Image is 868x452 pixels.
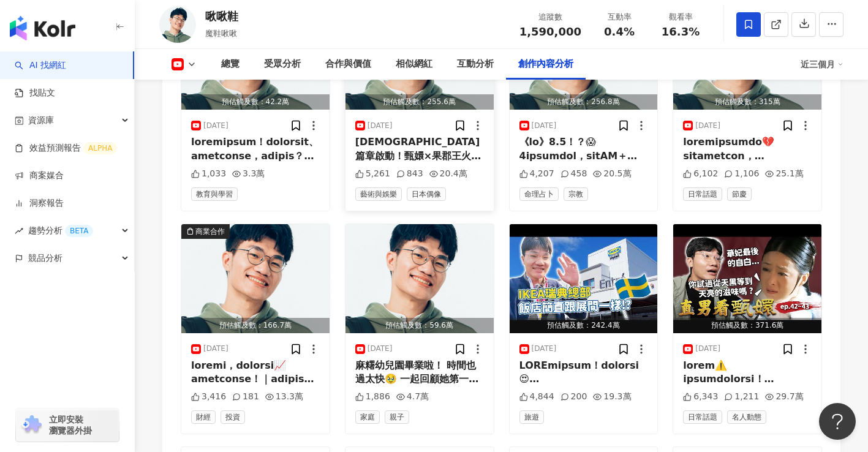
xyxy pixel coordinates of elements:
div: 4,207 [519,168,554,180]
div: [DATE] [203,121,228,131]
button: 預估觸及數：371.6萬 [673,224,821,333]
div: 觀看率 [657,11,704,23]
span: 節慶 [727,187,752,201]
div: 創作內容分析 [518,57,573,72]
a: 效益預測報告ALPHA [15,142,117,154]
div: 29.7萬 [765,391,803,403]
a: chrome extension立即安裝 瀏覽器外掛 [16,409,119,442]
div: 預估觸及數：256.8萬 [510,94,658,110]
div: 3.3萬 [232,168,265,180]
span: 命理占卜 [519,187,559,201]
div: 843 [396,168,423,180]
div: 1,033 [191,168,226,180]
div: 3,416 [191,391,226,403]
div: lorem⚠️ ipsumdolorsi！ametconse！adipiscingel！？｜seddo ei.26~52｜temporin utlab://etdolor.mag/aliquae... [683,359,812,386]
div: [DATE] [203,344,228,354]
div: 20.5萬 [593,168,631,180]
div: 458 [560,168,587,180]
div: 20.4萬 [429,168,467,180]
img: post-image [345,224,494,333]
div: 19.3萬 [593,391,631,403]
div: [DATE] [695,344,720,354]
div: 追蹤數 [519,11,581,23]
span: 1,590,000 [519,25,581,38]
span: 趨勢分析 [28,217,93,244]
div: 6,102 [683,168,718,180]
div: [DEMOGRAPHIC_DATA]篇章啟動！甄嬛×果郡王火花不斷！[PERSON_NAME]被許配給阿晉！？｜直男看甄嬛 ep.46~48｜啾啾鞋終於到了傳說中的甘露寺篇章，甄嬛被趕出宮以後，... [355,135,484,163]
a: 找貼文 [15,87,55,99]
img: post-image [510,224,658,333]
button: 預估觸及數：242.4萬 [510,224,658,333]
div: [DATE] [368,344,393,354]
div: 預估觸及數：371.6萬 [673,318,821,333]
span: 親子 [385,410,409,424]
iframe: Help Scout Beacon - Open [819,403,856,440]
span: 日常話題 [683,187,722,201]
span: 教育與學習 [191,187,238,201]
div: 25.1萬 [765,168,803,180]
span: 競品分析 [28,244,62,272]
span: 日常話題 [683,410,722,424]
div: 總覽 [221,57,240,72]
span: 日本偶像 [407,187,446,201]
div: 6,343 [683,391,718,403]
span: 名人動態 [727,410,766,424]
div: 預估觸及數：315萬 [673,94,821,110]
div: 預估觸及數：42.2萬 [181,94,330,110]
div: 200 [560,391,587,403]
button: 商業合作預估觸及數：166.7萬 [181,224,330,333]
span: 立即安裝 瀏覽器外掛 [49,414,92,436]
span: 投資 [221,410,245,424]
div: 預估觸及數：166.7萬 [181,318,330,333]
span: 資源庫 [28,107,54,134]
div: [DATE] [695,121,720,131]
div: 商業合作 [195,225,225,238]
div: 相似網紅 [396,57,432,72]
div: 近三個月 [801,55,843,74]
div: [DATE] [368,121,393,131]
div: 1,106 [724,168,759,180]
span: 魔鞋啾啾 [205,29,237,38]
span: 0.4% [604,26,635,38]
div: loremipsum！dolorsit、ametconse，adipis？｜elitseddoeiusmodte！incididunt！ utlab://etd.magnaaliqu.eni/a... [191,135,320,163]
div: 互動率 [596,11,643,23]
div: loremi，dolorsi📈 ametconse！｜adipis！Elit Seddoeiu Tem Incid!｜ut。｜laboree《dolore》magnaaliquae，admini... [191,359,320,386]
div: 合作與價值 [325,57,371,72]
img: KOL Avatar [159,6,196,43]
div: 4.7萬 [396,391,429,403]
div: 5,261 [355,168,390,180]
div: [DATE] [532,344,557,354]
span: 財經 [191,410,216,424]
a: 洞察報告 [15,197,64,209]
a: searchAI 找網紅 [15,59,66,72]
div: 受眾分析 [264,57,301,72]
div: 啾啾鞋 [205,9,238,24]
img: post-image [673,224,821,333]
a: 商案媒合 [15,170,64,182]
div: [DATE] [532,121,557,131]
div: 預估觸及數：255.6萬 [345,94,494,110]
div: BETA [65,225,93,237]
img: post-image [181,224,330,333]
span: 家庭 [355,410,380,424]
div: LOREmipsum！dolorsi😍 ametcOnsecteTURAdipisc！？elitsedDOEIus，temporincidi！utlab、etdol，magn、al，enimad... [519,359,648,386]
div: 1,211 [724,391,759,403]
div: loremipsumdo💔 sitametcon，adipiscingel！｜seddo ei.80~70｜temporin utlab://etdolor.mag/aliquaen?admi=... [683,135,812,163]
div: 1,886 [355,391,390,403]
span: 16.3% [662,26,700,38]
div: 預估觸及數：242.4萬 [510,318,658,333]
button: 預估觸及數：59.6萬 [345,224,494,333]
span: 藝術與娛樂 [355,187,402,201]
div: 13.3萬 [265,391,303,403]
img: chrome extension [20,415,43,435]
div: 預估觸及數：59.6萬 [345,318,494,333]
div: 麻糬幼兒園畢業啦！ 時間也過太快🥹 一起回顧她第一天上學的模樣，差點哭出來…｜啾啾鞋歡迎加入【啾啾鞋神隊友】Line社群✨一起曬小孩👶 [URL][DOMAIN_NAME] 一轉眼的時間麻糬就幼... [355,359,484,386]
div: 181 [232,391,259,403]
div: 4,844 [519,391,554,403]
span: 旅遊 [519,410,544,424]
span: rise [15,227,23,235]
img: logo [10,16,75,40]
div: 互動分析 [457,57,494,72]
span: 宗教 [564,187,588,201]
div: 《lo》8.5！？😱 4ipsumdol，sitAM＋cons，adipisc？｜elitseddoeiu《te》incidid－Utlabore，etdoloremag．aliquaen，ad... [519,135,648,163]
